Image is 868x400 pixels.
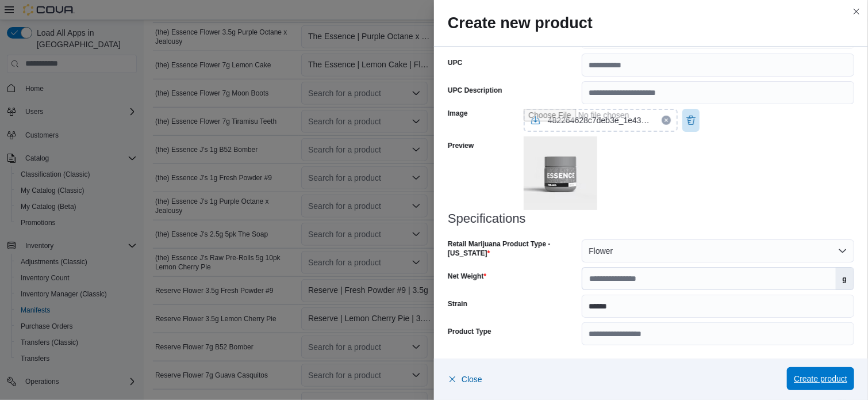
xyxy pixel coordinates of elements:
[448,327,491,336] label: Product Type
[662,116,671,125] button: Clear selected files
[448,109,468,118] label: Image
[448,239,577,258] label: Retail Marijuana Product Type - [US_STATE]
[794,373,847,384] span: Create product
[448,212,854,226] h3: Specifications
[448,299,467,308] label: Strain
[462,374,482,385] span: Close
[524,109,678,132] input: Use aria labels when no actual label is in use
[448,86,502,95] label: UPC Description
[448,272,486,281] label: Net Weight
[582,239,854,262] button: Flower
[836,268,854,289] label: g
[448,58,462,67] label: UPC
[787,367,854,390] button: Create product
[850,5,863,18] button: Close this dialog
[524,136,597,210] img: bad4868b-6d80-44a8-a152-9fa68033a944.png
[448,368,482,391] button: Close
[448,141,474,150] label: Preview
[448,14,854,32] h2: Create new product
